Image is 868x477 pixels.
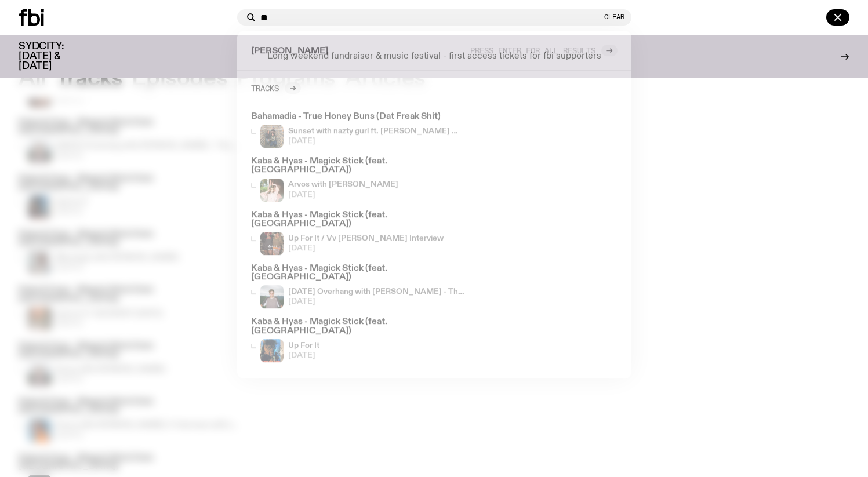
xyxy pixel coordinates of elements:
[260,179,284,202] img: Maleeka stands outside on a balcony. She is looking at the camera with a serious expression, and ...
[288,128,464,135] h4: Sunset with nazty gurl ft. [PERSON_NAME] mix (BKR)
[246,260,469,313] a: Kaba & Hyas - Magick Stick (feat. [GEOGRAPHIC_DATA])Harrie Hastings stands in front of cloud-cove...
[288,352,319,359] span: [DATE]
[470,46,595,54] span: Press enter for all results
[288,137,464,145] span: [DATE]
[246,152,469,206] a: Kaba & Hyas - Magick Stick (feat. [GEOGRAPHIC_DATA])Maleeka stands outside on a balcony. She is l...
[19,42,93,71] h3: SYDCITY: [DATE] & [DATE]
[251,264,464,282] h3: Kaba & Hyas - Magick Stick (feat. [GEOGRAPHIC_DATA])
[288,235,444,242] h4: Up For It / Vv [PERSON_NAME] Interview
[251,83,279,92] h2: Tracks
[246,108,469,152] a: Bahamadia - True Honey Buns (Dat Freak Shit)Sunset with nazty gurl ft. [PERSON_NAME] mix (BKR)[DATE]
[251,157,464,174] h3: Kaba & Hyas - Magick Stick (feat. [GEOGRAPHIC_DATA])
[251,112,464,121] h3: Bahamadia - True Honey Buns (Dat Freak Shit)
[251,47,328,56] span: [PERSON_NAME]
[260,286,284,309] img: Harrie Hastings stands in front of cloud-covered sky and rolling hills. He's wearing sunglasses a...
[246,314,469,367] a: Kaba & Hyas - Magick Stick (feat. [GEOGRAPHIC_DATA])Up For It[DATE]
[288,245,444,252] span: [DATE]
[251,318,464,336] h3: Kaba & Hyas - Magick Stick (feat. [GEOGRAPHIC_DATA])
[251,82,301,94] a: Tracks
[251,211,464,228] h3: Kaba & Hyas - Magick Stick (feat. [GEOGRAPHIC_DATA])
[288,298,464,306] span: [DATE]
[288,191,398,199] span: [DATE]
[288,181,398,188] h4: Arvos with [PERSON_NAME]
[288,342,319,349] h4: Up For It
[288,288,464,296] h4: [DATE] Overhang with [PERSON_NAME] - The Day of Human Observation ([DATE]!)
[246,206,469,260] a: Kaba & Hyas - Magick Stick (feat. [GEOGRAPHIC_DATA])Up For It / Vv [PERSON_NAME] Interview[DATE]
[470,45,618,56] a: Press enter for all results
[604,14,624,20] button: Clear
